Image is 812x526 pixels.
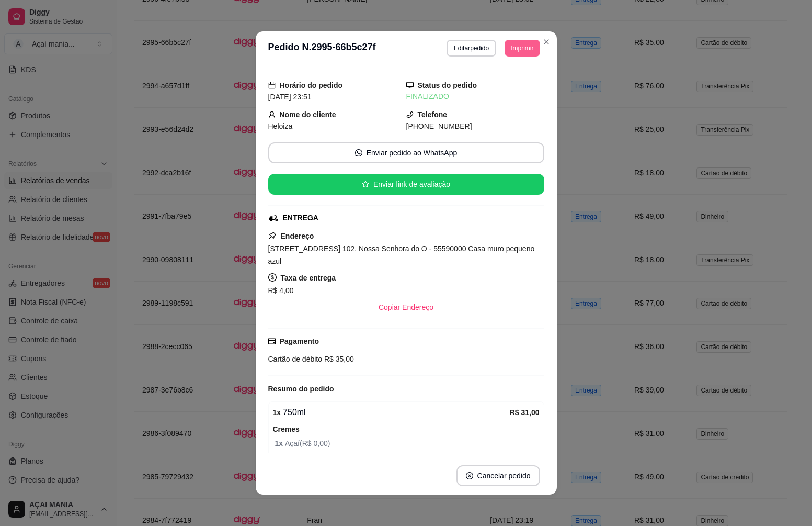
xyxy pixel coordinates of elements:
[275,438,540,449] span: Açaí ( R$ 0,00 )
[283,212,318,223] div: ENTREGA
[268,273,277,282] span: dollar
[268,82,276,89] span: calendar
[362,181,369,188] span: star
[273,425,300,433] strong: Cremes
[418,81,477,89] strong: Status do pedido
[280,110,336,119] strong: Nome do cliente
[456,465,540,486] button: close-circleCancelar pedido
[268,385,334,393] strong: Resumo do pedido
[322,355,354,363] span: R$ 35,00
[268,174,544,195] button: starEnviar link de avaliação
[418,110,448,119] strong: Telefone
[268,122,293,130] span: Heloiza
[355,149,362,156] span: whats-app
[268,231,277,240] span: pushpin
[281,232,314,240] strong: Endereço
[273,408,281,417] strong: 1 x
[268,355,323,363] span: Cartão de débito
[280,337,319,345] strong: Pagamento
[406,111,414,118] span: phone
[275,451,540,463] span: Creme de avelã (nutella) ( R$ 0,00 )
[510,408,540,417] strong: R$ 31,00
[275,439,285,447] strong: 1 x
[268,111,276,118] span: user
[370,297,442,318] button: Copiar Endereço
[447,40,496,57] button: Editarpedido
[406,91,544,102] div: FINALIZADO
[273,406,510,419] div: 750ml
[268,142,544,163] button: whats-appEnviar pedido ao WhatsApp
[280,81,343,89] strong: Horário do pedido
[406,82,414,89] span: desktop
[268,40,376,57] h3: Pedido N. 2995-66b5c27f
[268,286,294,295] span: R$ 4,00
[268,244,535,265] span: [STREET_ADDRESS] 102, Nossa Senhora do O - 55590000 Casa muro pequeno azul
[538,33,555,50] button: Close
[466,472,473,479] span: close-circle
[505,40,540,57] button: Imprimir
[406,122,472,130] span: [PHONE_NUMBER]
[268,338,276,345] span: credit-card
[281,274,336,282] strong: Taxa de entrega
[268,93,312,101] span: [DATE] 23:51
